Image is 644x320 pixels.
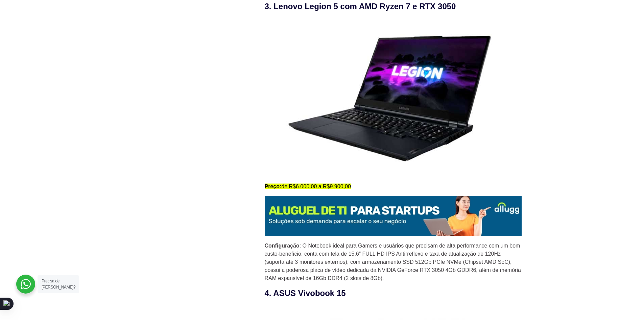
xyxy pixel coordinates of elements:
[265,196,522,236] img: Aluguel de Notebook
[522,233,644,320] iframe: Chat Widget
[522,233,644,320] div: Widget de chat
[265,287,522,299] h3: 4. ASUS Vivobook 15
[265,0,522,13] h3: 3. Lenovo Legion 5 com AMD Ryzen 7 e RTX 3050
[42,279,75,290] span: Precisa de [PERSON_NAME]?
[265,242,522,282] p: : O Notebook ideal para Gamers e usuários que precisam de alta performance com um bom custo-benef...
[265,184,351,189] mark: de R$6.000,00 a R$9.900,00
[265,243,300,249] strong: Configuração
[265,184,282,189] strong: Preço:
